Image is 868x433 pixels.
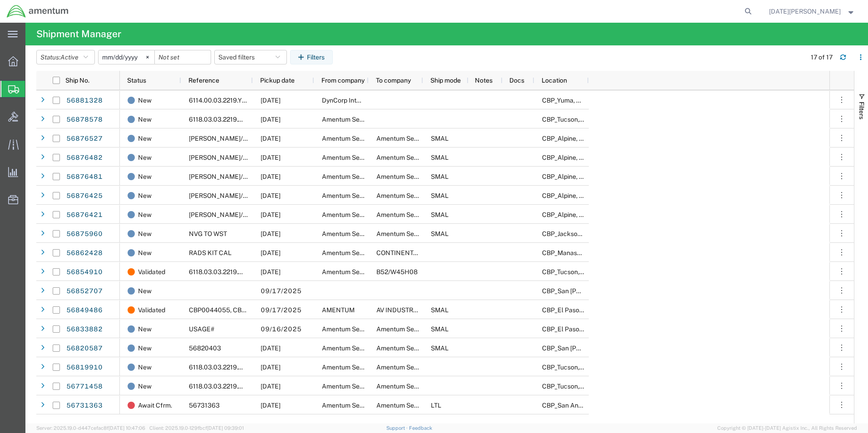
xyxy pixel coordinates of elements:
[189,211,268,218] span: BRIAN MARQUEZ/ SUPPLY
[376,325,443,333] span: Amentum Services, Inc
[66,132,103,146] a: 56876527
[66,265,103,280] a: 56854910
[261,211,281,218] span: 09/19/2025
[66,151,103,165] a: 56876482
[409,425,432,431] a: Feedback
[322,383,389,390] span: Amentum Services, Inc
[542,306,647,314] span: CBP_El Paso, TX_NLS_EFO
[66,170,103,184] a: 56876481
[138,110,152,129] span: New
[542,402,661,409] span: CBP_San Antonio, TX_WST
[138,243,152,262] span: New
[138,148,152,167] span: New
[66,322,103,337] a: 56833882
[769,6,856,17] button: [DATE][PERSON_NAME]
[542,97,602,104] span: CBP_Yuma, AZ_YUM
[475,77,493,84] span: Notes
[261,364,281,371] span: 09/15/2025
[36,23,121,45] h4: Shipment Manager
[542,287,690,295] span: CBP_San Angelo, TX_WSA
[189,383,270,390] span: 6118.03.03.2219.WTU.0000
[322,173,390,180] span: Amentum Services, Inc.
[261,287,301,295] span: 09/17/2025
[60,54,79,61] span: Active
[431,211,449,218] span: SMAL
[322,344,389,352] span: Amentum Services, Inc
[261,135,281,142] span: 09/19/2025
[431,192,449,199] span: SMAL
[65,77,89,84] span: Ship No.
[376,173,443,180] span: Amentum Services, Inc
[138,186,152,205] span: New
[431,135,449,142] span: SMAL
[261,97,281,104] span: 09/19/2025
[66,341,103,356] a: 56820587
[138,167,152,186] span: New
[261,402,281,409] span: 09/05/2025
[138,91,152,110] span: New
[322,116,389,123] span: Amentum Services, Inc
[66,360,103,375] a: 56819910
[36,50,95,64] button: Status:Active
[431,230,449,237] span: SMAL
[431,154,449,161] span: SMAL
[189,268,270,276] span: 6118.03.03.2219.WTU.0000
[376,77,411,84] span: To company
[261,154,281,161] span: 09/19/2025
[811,53,833,62] div: 17 of 17
[214,50,287,64] button: Saved filters
[66,284,103,299] a: 56852707
[260,77,295,84] span: Pickup date
[542,135,644,142] span: CBP_Alpine, TX_MAR
[261,173,281,180] span: 09/19/2025
[189,192,268,199] span: BRIAN MARQUEZ/ SUPPLY
[189,364,270,371] span: 6118.03.03.2219.WTU.0000
[542,173,644,180] span: CBP_Alpine, TX_MAR
[376,306,436,314] span: AV INDUSTRIES INC
[858,102,865,119] span: Filters
[509,77,524,84] span: Docs
[261,325,301,333] span: 09/16/2025
[431,173,449,180] span: SMAL
[261,268,281,276] span: 09/18/2025
[376,192,443,199] span: Amentum Services, Inc
[322,364,389,371] span: Amentum Services, Inc
[66,113,103,127] a: 56878578
[542,192,644,199] span: CBP_Alpine, TX_MAR
[431,306,449,314] span: SMAL
[149,425,244,431] span: Client: 2025.19.0-129fbcf
[542,211,644,218] span: CBP_Alpine, TX_MAR
[261,306,301,314] span: 09/17/2025
[769,6,841,16] span: Noel Arrieta
[66,399,103,413] a: 56731363
[376,364,443,371] span: Amentum Services, Inc
[127,77,146,84] span: Status
[189,325,214,333] span: USAGE#
[542,77,567,84] span: Location
[430,77,461,84] span: Ship mode
[108,425,145,431] span: [DATE] 10:47:06
[322,192,390,199] span: Amentum Services, Inc.
[66,208,103,222] a: 56876421
[290,50,333,64] button: Filters
[261,116,281,123] span: 09/19/2025
[322,249,389,256] span: Amentum Services, Inc
[188,77,219,84] span: Reference
[386,425,409,431] a: Support
[261,230,281,237] span: 09/19/2025
[189,135,271,142] span: BRIAN MARQUEZ/SUPPPLY
[138,205,152,224] span: New
[66,227,103,241] a: 56875960
[542,364,646,371] span: CBP_Tucson, AZ_WTU
[542,154,644,161] span: CBP_Alpine, TX_MAR
[189,116,270,123] span: 6118.03.03.2219.WTU.0000
[322,97,399,104] span: DynCorp International LLC
[376,154,443,161] span: Amentum Services, Inc
[6,5,69,18] img: logo
[322,402,389,409] span: Amentum Services, Inc
[138,129,152,148] span: New
[376,383,443,390] span: Amentum Services, Inc
[431,344,449,352] span: SMAL
[322,211,390,218] span: Amentum Services, Inc.
[542,116,646,123] span: CBP_Tucson, AZ_WTU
